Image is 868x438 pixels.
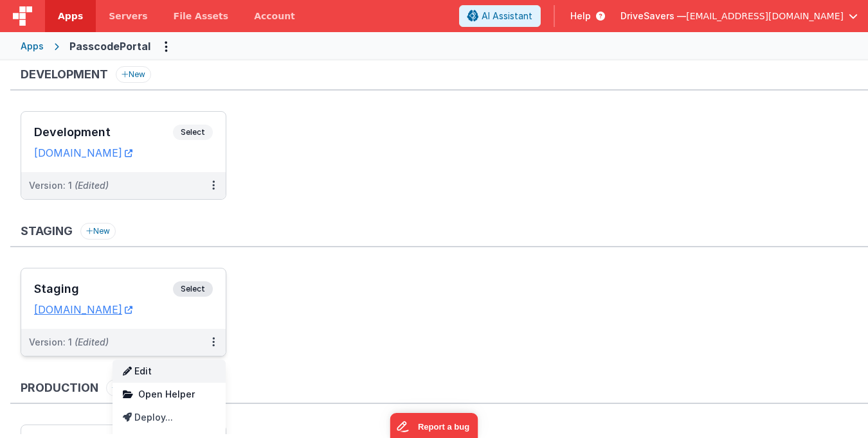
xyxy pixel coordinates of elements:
[138,389,195,399] span: Open Helper
[113,406,226,429] a: Deploy...
[58,10,83,22] span: Apps
[459,5,541,27] button: AI Assistant
[174,10,229,22] span: File Assets
[113,360,226,383] a: Edit
[686,10,844,22] span: [EMAIL_ADDRESS][DOMAIN_NAME]
[570,10,591,22] span: Help
[109,10,147,22] span: Servers
[620,10,858,22] button: DriveSavers — [EMAIL_ADDRESS][DOMAIN_NAME]
[620,10,686,22] span: DriveSavers —
[482,10,532,22] span: AI Assistant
